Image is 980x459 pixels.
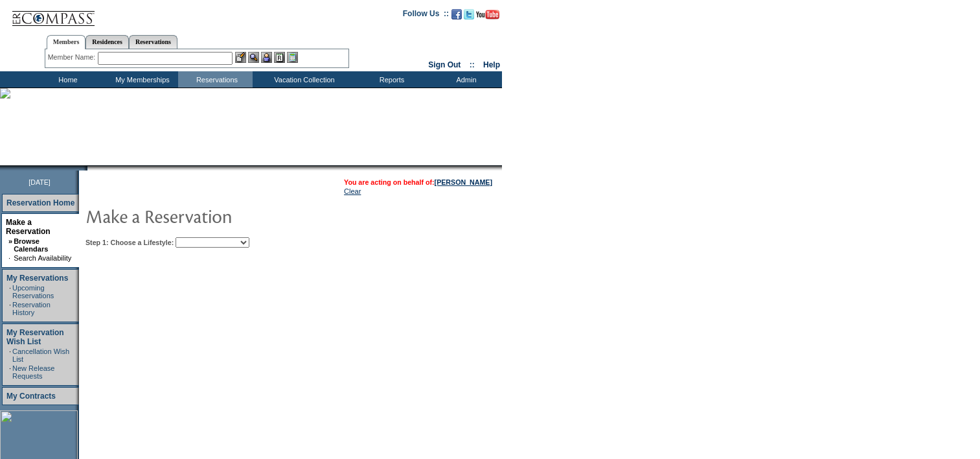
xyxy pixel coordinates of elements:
[178,71,253,88] td: Reservations
[8,237,12,245] b: »
[9,301,11,316] td: ·
[6,218,51,236] a: Make a Reservation
[476,10,499,19] img: Subscribe to our YouTube Channel
[464,9,474,19] img: Follow us on Twitter
[12,284,54,300] a: Upcoming Reservations
[29,71,104,88] td: Home
[274,52,285,63] img: Reservations
[14,237,48,253] a: Browse Calendars
[470,60,475,69] span: ::
[129,35,177,49] a: Reservations
[476,13,499,21] a: Subscribe to our YouTube Channel
[464,13,474,21] a: Follow us on Twitter
[85,239,174,246] b: Step 1: Choose a Lifestyle:
[287,52,298,63] img: b_calculator.gif
[483,60,500,69] a: Help
[104,71,178,88] td: My Memberships
[428,60,461,69] a: Sign Out
[435,178,492,186] a: [PERSON_NAME]
[12,301,51,316] a: Reservation History
[6,274,68,283] a: My Reservations
[8,254,12,262] td: ·
[427,71,502,88] td: Admin
[12,364,54,380] a: New Release Requests
[9,284,11,300] td: ·
[9,347,11,363] td: ·
[261,52,272,63] img: Impersonate
[344,178,492,186] span: You are acting on behalf of:
[248,52,259,63] img: View
[344,187,361,195] a: Clear
[83,165,87,171] img: promoShadowLeftCorner.gif
[353,71,427,88] td: Reports
[87,165,89,171] img: blank.gif
[451,9,462,19] img: Become our fan on Facebook
[85,203,345,229] img: pgTtlMakeReservation.gif
[403,8,449,23] td: Follow Us ::
[6,392,56,401] a: My Contracts
[6,198,74,207] a: Reservation Home
[235,52,246,63] img: b_edit.gif
[12,347,69,363] a: Cancellation Wish List
[14,254,71,262] a: Search Availability
[48,52,98,63] div: Member Name:
[47,35,86,49] a: Members
[9,364,11,380] td: ·
[28,178,51,186] span: [DATE]
[6,328,64,346] a: My Reservation Wish List
[451,13,462,21] a: Become our fan on Facebook
[253,71,353,88] td: Vacation Collection
[85,35,129,49] a: Residences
